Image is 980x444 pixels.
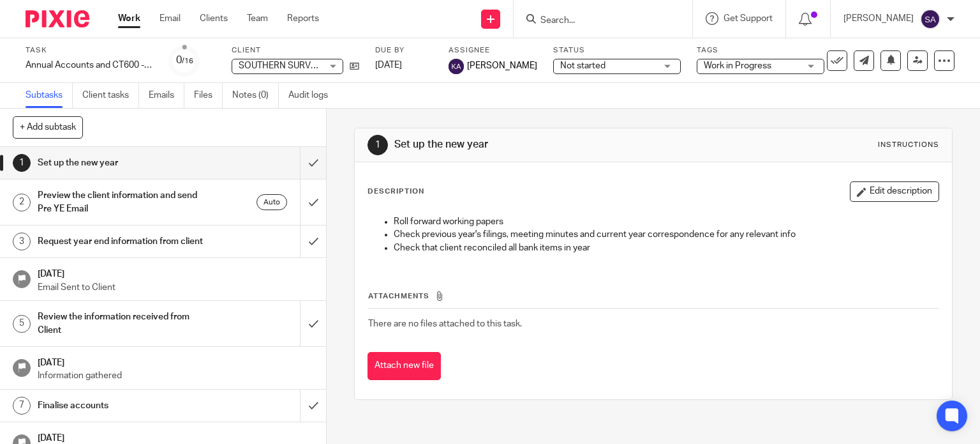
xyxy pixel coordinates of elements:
[160,12,181,25] a: Email
[13,116,83,138] button: + Add subtask
[368,293,429,300] span: Attachments
[176,53,193,68] div: 0
[82,83,139,108] a: Client tasks
[920,9,940,29] img: svg%3E
[38,396,204,415] h1: Finalise accounts
[375,61,402,70] span: [DATE]
[367,352,441,381] button: Attach new file
[287,12,319,25] a: Reports
[368,319,522,328] span: There are no files attached to this task.
[26,83,73,108] a: Subtasks
[394,215,939,228] p: Roll forward working papers
[13,154,31,172] div: 1
[26,59,153,72] div: Annual Accounts and CT600 - (SPV)
[149,83,184,108] a: Emails
[449,59,464,74] img: svg%3E
[13,233,31,250] div: 3
[394,241,939,254] p: Check that client reconciled all bank items in year
[288,83,338,108] a: Audit logs
[256,194,287,210] div: Auto
[375,45,433,56] label: Due by
[194,83,223,108] a: Files
[704,61,771,70] span: Work in Progress
[394,228,939,241] p: Check previous year's filings, meeting minutes and current year correspondence for any relevant info
[26,10,89,27] img: Pixie
[38,232,204,251] h1: Request year end information from client
[724,14,773,23] span: Get Support
[367,135,388,155] div: 1
[200,12,228,25] a: Clients
[449,45,537,56] label: Assignee
[232,45,359,56] label: Client
[118,12,140,25] a: Work
[38,186,204,218] h1: Preview the client information and send Pre YE Email
[467,59,537,72] span: [PERSON_NAME]
[26,45,153,56] label: Task
[850,181,939,202] button: Edit description
[13,315,31,333] div: 5
[247,12,268,25] a: Team
[843,12,914,25] p: [PERSON_NAME]
[697,45,824,56] label: Tags
[13,397,31,415] div: 7
[539,15,654,27] input: Search
[367,187,424,197] p: Description
[878,140,939,150] div: Instructions
[38,264,313,280] h1: [DATE]
[38,369,313,382] p: Information gathered
[232,83,279,108] a: Notes (0)
[553,45,681,56] label: Status
[394,138,680,151] h1: Set up the new year
[38,307,204,340] h1: Review the information received from Client
[38,153,204,172] h1: Set up the new year
[38,353,313,369] h1: [DATE]
[560,61,605,70] span: Not started
[38,281,313,294] p: Email Sent to Client
[239,61,491,70] span: SOUTHERN SURVEYORS AND PROPERTY CONSULTANTS LTD
[13,194,31,211] div: 2
[182,57,193,65] small: /16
